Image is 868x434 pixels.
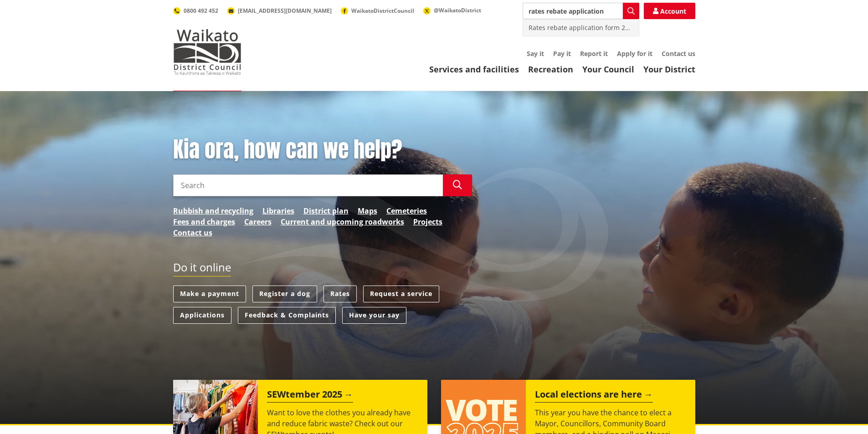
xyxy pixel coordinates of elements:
[173,227,212,238] a: Contact us
[643,64,695,75] a: Your District
[423,6,481,14] a: @WaikatoDistrict
[184,7,218,15] span: 0800 492 452
[351,7,414,15] span: WaikatoDistrictCouncil
[662,49,695,58] a: Contact us
[644,3,695,19] a: Account
[580,49,608,58] a: Report it
[527,49,544,58] a: Say it
[238,307,336,324] a: Feedback & Complaints
[173,7,218,15] a: 0800 492 452
[252,286,317,302] a: Register a dog
[553,49,571,58] a: Pay it
[341,7,414,15] a: WaikatoDistrictCouncil
[173,29,241,75] img: Waikato District Council - Te Kaunihera aa Takiwaa o Waikato
[413,216,442,227] a: Projects
[535,389,653,403] h2: Local elections are here
[173,137,472,163] h1: Kia ora, how can we help?
[826,396,859,429] iframe: Messenger Launcher
[617,49,652,58] a: Apply for it
[528,64,573,75] a: Recreation
[342,307,406,324] a: Have your say
[173,205,253,216] a: Rubbish and recycling
[238,7,332,15] span: [EMAIL_ADDRESS][DOMAIN_NAME]
[281,216,404,227] a: Current and upcoming roadworks
[173,307,231,324] a: Applications
[173,286,246,302] a: Make a payment
[582,64,634,75] a: Your Council
[523,20,639,36] div: Rates rebate application form 2025-26
[386,205,427,216] a: Cemeteries
[429,64,519,75] a: Services and facilities
[363,286,439,302] a: Request a service
[173,216,235,227] a: Fees and charges
[303,205,349,216] a: District plan
[173,261,231,277] h2: Do it online
[324,286,357,302] a: Rates
[173,174,443,196] input: Search input
[227,7,332,15] a: [EMAIL_ADDRESS][DOMAIN_NAME]
[262,205,294,216] a: Libraries
[434,6,481,14] span: @WaikatoDistrict
[244,216,272,227] a: Careers
[267,389,353,403] h2: SEWtember 2025
[523,3,639,19] input: Search input
[358,205,377,216] a: Maps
